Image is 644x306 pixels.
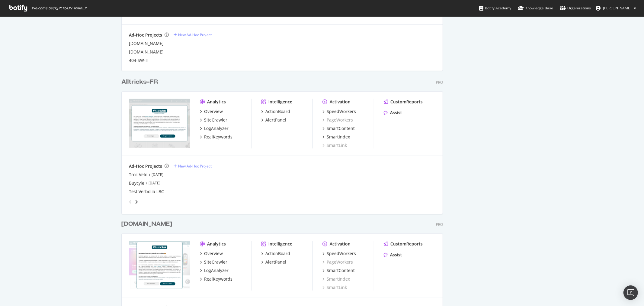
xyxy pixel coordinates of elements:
[265,117,286,123] div: AlertPanel
[204,251,223,257] div: Overview
[204,268,229,274] div: LogAnalyzer
[390,252,402,258] div: Assist
[178,164,212,169] div: New Ad-Hoc Project
[261,251,290,257] a: ActionBoard
[322,134,350,140] a: SmartIndex
[327,134,350,140] div: SmartIndex
[200,109,223,115] a: Overview
[149,181,160,186] a: [DATE]
[327,109,356,115] div: SpeedWorkers
[322,268,355,274] a: SmartContent
[322,142,347,148] a: SmartLink
[330,241,351,247] div: Activation
[479,5,511,11] div: Botify Academy
[390,99,423,105] div: CustomReports
[129,189,164,195] a: Test Verbolia LBC
[121,78,158,86] div: Alltricks-FR
[200,268,229,274] a: LogAnalyzer
[603,5,631,11] span: Cousseau Victor
[390,110,402,116] div: Assist
[322,259,353,265] a: PageWorkers
[200,251,223,257] a: Overview
[204,276,232,282] div: RealKeywords
[623,285,638,300] div: Open Intercom Messenger
[200,125,229,132] a: LogAnalyzer
[200,259,227,265] a: SiteCrawler
[129,57,149,63] a: 404-SW-IT
[261,259,286,265] a: AlertPanel
[204,125,229,132] div: LogAnalyzer
[384,110,402,116] a: Assist
[384,99,423,105] a: CustomReports
[121,220,172,229] div: [DOMAIN_NAME]
[384,241,423,247] a: CustomReports
[265,251,290,257] div: ActionBoard
[200,134,232,140] a: RealKeywords
[204,259,227,265] div: SiteCrawler
[152,172,163,177] a: [DATE]
[265,259,286,265] div: AlertPanel
[268,241,292,247] div: Intelligence
[261,109,290,115] a: ActionBoard
[207,241,226,247] div: Analytics
[436,80,443,85] div: Pro
[129,241,190,290] img: alltricks.nl
[129,49,164,55] a: [DOMAIN_NAME]
[322,109,356,115] a: SpeedWorkers
[322,251,356,257] a: SpeedWorkers
[207,99,226,105] div: Analytics
[330,99,351,105] div: Activation
[129,180,144,186] a: Buycyle
[322,125,355,132] a: SmartContent
[322,285,347,291] a: SmartLink
[591,3,641,13] button: [PERSON_NAME]
[129,99,190,148] img: alltricks.fr
[204,109,223,115] div: Overview
[327,125,355,132] div: SmartContent
[129,41,164,47] a: [DOMAIN_NAME]
[134,199,139,205] div: angle-right
[327,268,355,274] div: SmartContent
[121,220,175,229] a: [DOMAIN_NAME]
[204,134,232,140] div: RealKeywords
[127,197,134,207] div: angle-left
[200,276,232,282] a: RealKeywords
[129,32,162,38] div: Ad-Hoc Projects
[129,172,147,178] a: Troc Velo
[322,276,350,282] a: SmartIndex
[178,32,212,37] div: New Ad-Hoc Project
[265,109,290,115] div: ActionBoard
[174,164,212,169] a: New Ad-Hoc Project
[129,163,162,169] div: Ad-Hoc Projects
[384,252,402,258] a: Assist
[121,78,160,86] a: Alltricks-FR
[322,117,353,123] a: PageWorkers
[436,222,443,227] div: Pro
[32,6,86,11] span: Welcome back, [PERSON_NAME] !
[518,5,553,11] div: Knowledge Base
[200,117,227,123] a: SiteCrawler
[174,32,212,37] a: New Ad-Hoc Project
[390,241,423,247] div: CustomReports
[560,5,591,11] div: Organizations
[261,117,286,123] a: AlertPanel
[327,251,356,257] div: SpeedWorkers
[204,117,227,123] div: SiteCrawler
[268,99,292,105] div: Intelligence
